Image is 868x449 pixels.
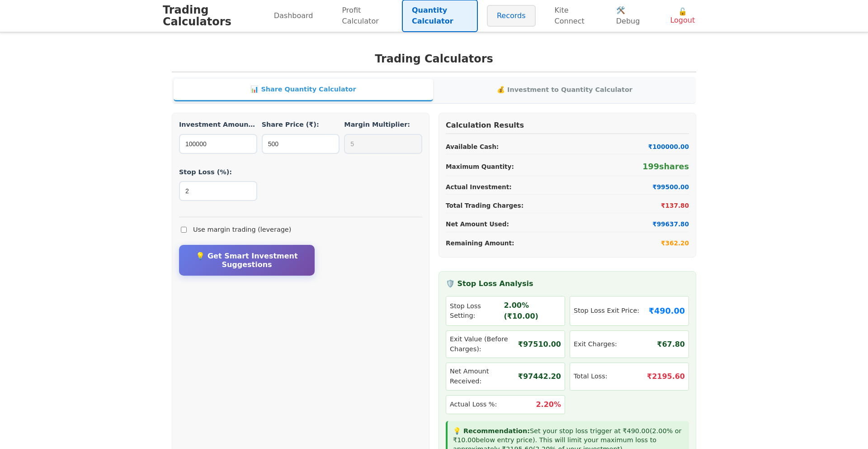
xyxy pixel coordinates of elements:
[661,201,689,210] span: ₹ 137.80
[179,245,315,276] button: 💡 Get Smart Investment Suggestions
[446,201,656,210] span: Total Trading Charges:
[652,182,689,191] span: ₹ 99500.00
[179,224,422,236] label: Use margin trading (leverage)
[446,120,689,134] h3: Calculation Results
[450,334,518,354] span: Exit Value (Before Charges):
[181,227,187,233] input: Use margin trading (leverage)
[446,142,644,151] span: Available Cash:
[574,306,639,316] span: Stop Loss Exit Price:
[647,371,685,382] span: ₹ 2195.60
[179,120,257,130] label: Investment Amount (₹):
[446,162,638,171] span: Maximum Quantity:
[660,2,705,30] button: 🔓 Logout
[179,167,257,177] label: Stop Loss (%):
[652,220,689,229] span: ₹ 99637.80
[446,220,648,229] span: Net Amount Used:
[450,301,504,321] span: Stop Loss Setting:
[163,4,264,28] h1: Trading Calculators
[344,120,422,130] label: Margin Multiplier:
[453,427,530,435] strong: 💡 Recommendation:
[446,182,648,191] span: Actual Investment:
[435,79,694,101] button: 💰 Investment to Quantity Calculator
[487,5,536,27] a: Records
[446,239,656,248] span: Remaining Amount:
[574,339,617,349] span: Exit Charges:
[536,399,561,410] span: 2.20 %
[574,372,608,382] span: Total Loss:
[262,120,340,130] label: Share Price (₹):
[174,79,433,101] button: 📊 Share Quantity Calculator
[450,367,518,386] span: Net Amount Received:
[518,339,561,350] span: ₹ 97510.00
[657,339,685,350] span: ₹ 67.80
[661,239,689,248] span: ₹ 362.20
[450,400,497,410] span: Actual Loss %:
[648,142,689,151] span: ₹ 100000.00
[642,161,689,172] span: 199 shares
[518,371,561,382] span: ₹ 97442.20
[649,305,685,317] span: ₹ 490.00
[172,51,696,72] h2: Trading Calculators
[446,278,689,289] h4: 🛡️ Stop Loss Analysis
[504,300,561,322] span: 2.00 % (₹ 10.00 )
[264,5,323,27] a: Dashboard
